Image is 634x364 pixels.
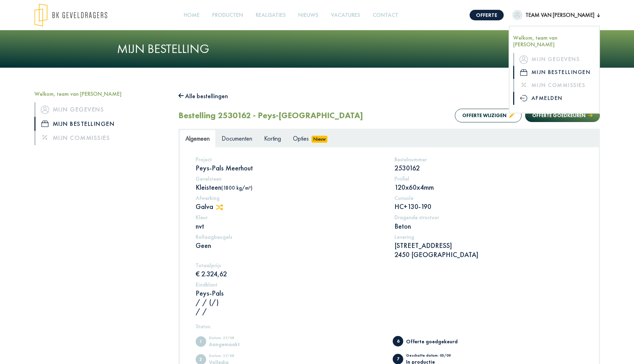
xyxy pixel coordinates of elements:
span: Korting [264,134,281,142]
p: Peys-Pals Meerhout [196,163,384,173]
h5: Levering [394,234,583,240]
a: iconMijn gegevens [34,102,168,116]
h5: Dragende structuur [394,214,583,221]
span: (1800 kg/m³) [221,184,253,191]
p: Kleisteen [196,183,384,192]
p: Geen [196,241,384,250]
p: Peys-Pals [196,289,583,316]
h5: Welkom, team van [PERSON_NAME] [513,34,595,48]
span: / / (/) / / [196,298,219,316]
a: Offerte [470,10,504,20]
h5: Profiel [394,175,583,182]
h5: Gevelsteen [196,175,384,182]
a: iconMijn bestellingen [513,66,595,79]
div: Aangemaakt [209,342,267,347]
h5: Rollaagbeugels [196,234,384,240]
img: dummypic.png [512,10,523,20]
p: 120x60x4mm [394,183,583,192]
div: Datum: 27/08 [209,336,267,342]
img: icon [520,69,527,76]
h1: Mijn bestelling [117,41,517,56]
span: Documenten [222,134,252,142]
button: Alle bestellingen [178,90,228,102]
a: Mijn commissies [513,79,595,92]
p: nvt [196,222,384,231]
a: iconMijn gegevens [513,53,595,66]
a: Contact [370,7,401,23]
span: Offerte goedgekeurd [393,336,403,346]
h2: Bestelling 2530162 - Peys-[GEOGRAPHIC_DATA] [178,110,363,121]
p: Beton [394,222,583,231]
h5: Console [394,195,583,201]
img: icon [41,121,48,127]
img: icon [41,106,49,114]
a: Afmelden [513,92,595,105]
a: Realisaties [253,7,288,23]
h5: Eindklant [196,281,583,288]
p: [STREET_ADDRESS] 2450 [GEOGRAPHIC_DATA] [394,241,583,259]
div: Geschatte datum: 05/09 [406,353,464,359]
h5: Kleur [196,214,384,221]
p: € 2.324,62 [196,269,384,278]
button: Offerte wijzigen [455,109,522,122]
ul: Tabs [179,130,599,147]
p: HC+130-190 [394,202,583,211]
a: Home [181,7,202,23]
span: Algemeen [185,134,210,142]
h5: Totaalprijs [196,262,384,269]
span: Nieuw [312,136,328,143]
button: Offerte goedkeuren [525,109,600,122]
h5: Welkom, team van [PERSON_NAME] [34,90,168,97]
p: Galva [196,202,384,211]
div: Offerte goedgekeurd [406,339,464,344]
img: icon [519,55,528,64]
a: Vacatures [328,7,363,23]
img: logo [34,4,107,27]
h5: Bestelnummer [394,156,583,163]
p: 2530162 [394,163,583,173]
a: iconMijn bestellingen [34,117,168,131]
div: team van [PERSON_NAME] [509,26,600,114]
h5: Project [196,156,384,163]
h5: Status: [196,323,583,330]
div: Datum: 27/08 [209,354,267,359]
span: Aangemaakt [196,336,206,347]
h5: Afwerking [196,195,384,201]
button: team van [PERSON_NAME] [512,10,600,20]
img: icon [520,95,527,101]
a: Nieuws [295,7,321,23]
a: Mijn commissies [34,131,168,145]
span: team van [PERSON_NAME] [523,11,597,19]
a: Producten [209,7,246,23]
span: Opties [293,134,309,142]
